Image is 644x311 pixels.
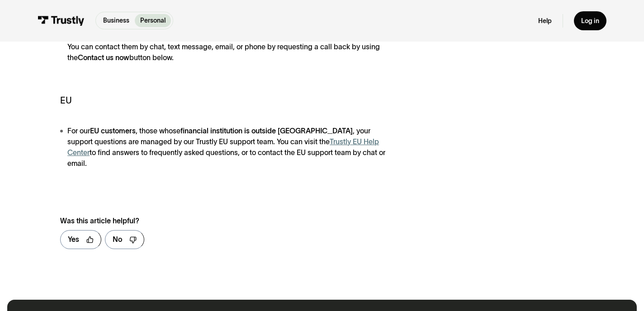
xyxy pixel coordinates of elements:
h5: EU [60,94,397,108]
div: Was this article helpful? [60,216,378,226]
strong: financial institution is outside [GEOGRAPHIC_DATA] [180,127,353,135]
a: Help [538,17,552,25]
a: Yes [60,230,101,249]
div: Yes [68,234,79,245]
strong: Contact us now [78,53,129,61]
div: Log in [581,17,599,25]
a: Personal [135,14,171,27]
a: No [105,230,144,249]
a: Trustly EU Help Center [67,137,379,156]
p: Business [103,16,129,25]
a: Log in [574,11,606,30]
strong: EU customers [90,127,136,135]
img: Trustly Logo [38,16,85,26]
p: Personal [140,16,166,25]
a: Business [98,14,135,27]
div: No [113,234,122,245]
li: For our customers, those whose , our Trustly North American support advisors are available to hel... [60,20,397,63]
li: For our , those whose , your support questions are managed by our Trustly EU support team. You ca... [60,126,397,169]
